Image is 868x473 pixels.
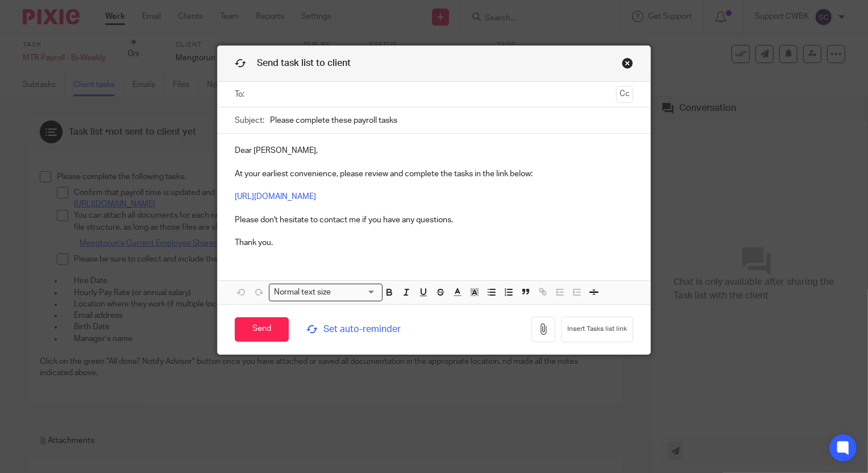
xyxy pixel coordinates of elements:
[272,287,334,298] span: Normal text size
[235,193,316,201] a: [URL][DOMAIN_NAME]
[235,145,634,248] p: Dear [PERSON_NAME], At your earliest convenience, please review and complete the tasks in the lin...
[616,86,633,103] button: Cc
[269,284,383,301] div: Search for option
[235,89,247,100] label: To:
[235,317,289,342] input: Send
[561,317,633,342] button: Insert Tasks list link
[335,287,376,298] input: Search for option
[567,325,627,334] span: Insert Tasks list link
[306,323,424,336] span: Set auto-reminder
[235,115,264,126] label: Subject:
